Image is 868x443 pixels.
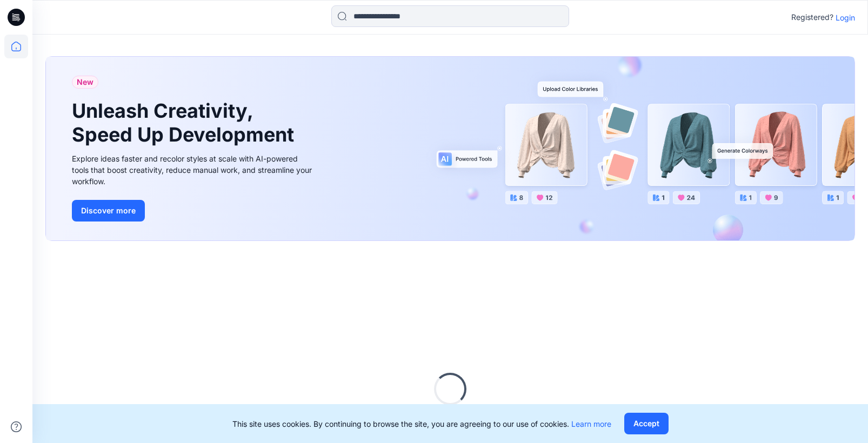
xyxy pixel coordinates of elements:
a: Learn more [571,419,611,428]
p: Registered? [791,11,833,24]
h1: Unleash Creativity, Speed Up Development [72,99,299,146]
p: Login [836,12,855,23]
button: Discover more [72,200,145,222]
span: New [77,76,94,89]
button: Accept [624,413,669,434]
a: Discover more [72,200,315,222]
div: Explore ideas faster and recolor styles at scale with AI-powered tools that boost creativity, red... [72,153,315,187]
p: This site uses cookies. By continuing to browse the site, you are agreeing to our use of cookies. [232,418,611,429]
